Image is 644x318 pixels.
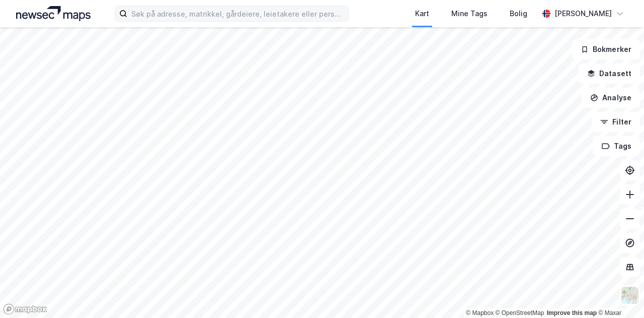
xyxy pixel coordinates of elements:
div: [PERSON_NAME] [554,8,612,20]
button: Tags [593,136,640,156]
div: Kontrollprogram for chat [594,270,644,318]
a: Mapbox homepage [3,303,47,315]
iframe: Chat Widget [594,270,644,318]
div: Kart [415,8,429,20]
a: OpenStreetMap [496,309,544,316]
a: Mapbox [466,309,494,316]
div: Bolig [510,8,527,20]
div: Mine Tags [451,8,488,20]
img: logo.a4113a55bc3d86da70a041830d287a7e.svg [16,6,91,21]
button: Analyse [582,88,640,108]
input: Søk på adresse, matrikkel, gårdeiere, leietakere eller personer [127,6,348,21]
button: Datasett [579,63,640,84]
button: Filter [592,112,640,132]
button: Bokmerker [572,39,640,59]
a: Improve this map [547,309,597,316]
